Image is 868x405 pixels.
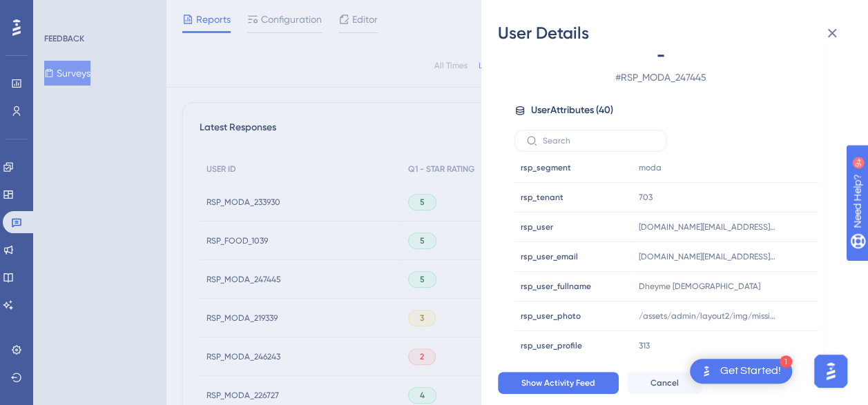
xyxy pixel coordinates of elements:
[639,340,650,351] span: 313
[639,310,777,322] span: /assets/admin/layout2/img/missing-avatar.svg
[698,363,715,379] img: launcher-image-alternative-text
[690,359,792,384] div: Open Get Started! checklist, remaining modules: 1
[780,355,792,368] div: 1
[639,281,760,292] span: Dheyme [DEMOGRAPHIC_DATA]
[521,377,595,388] span: Show Activity Feed
[521,251,578,262] span: rsp_user_email
[521,310,581,322] span: rsp_user_photo
[498,22,851,44] div: User Details
[94,7,102,18] div: 9+
[32,3,86,20] span: Need Help?
[521,192,563,203] span: rsp_tenant
[539,69,782,86] span: # RSP_MODA_247445
[810,350,851,392] iframe: UserGuiding AI Assistant Launcher
[521,340,582,351] span: rsp_user_profile
[543,136,655,146] input: Search
[521,221,553,233] span: rsp_user
[627,372,702,394] button: Cancel
[639,162,662,173] span: moda
[531,102,613,119] span: User Attributes ( 40 )
[498,372,619,394] button: Show Activity Feed
[639,251,777,262] span: [DOMAIN_NAME][EMAIL_ADDRESS][DOMAIN_NAME]
[521,162,571,173] span: rsp_segment
[521,281,591,292] span: rsp_user_fullname
[720,364,781,379] div: Get Started!
[650,377,679,388] span: Cancel
[639,221,777,233] span: [DOMAIN_NAME][EMAIL_ADDRESS][DOMAIN_NAME]
[639,192,653,203] span: 703
[539,44,782,66] span: -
